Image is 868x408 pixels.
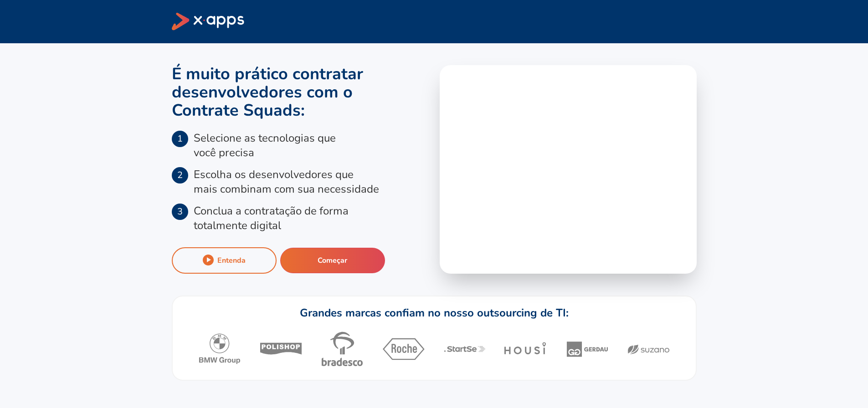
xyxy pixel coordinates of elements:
[300,306,569,320] h1: Grandes marcas confiam no nosso outsourcing de TI:
[172,131,188,147] span: 1
[194,204,349,233] p: Conclua a contratação de forma totalmente digital
[217,255,246,265] div: Entenda
[172,167,188,184] span: 2
[194,167,379,196] p: Escolha os desenvolvedores que mais combinam com sua necessidade
[280,248,385,273] button: Começar
[172,247,277,274] button: Entenda
[172,204,188,220] span: 3
[194,131,336,160] p: Selecione as tecnologias que você precisa
[172,65,429,120] h1: É muito prático contratar desenvolvedores com o :
[172,99,301,122] span: Contrate Squads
